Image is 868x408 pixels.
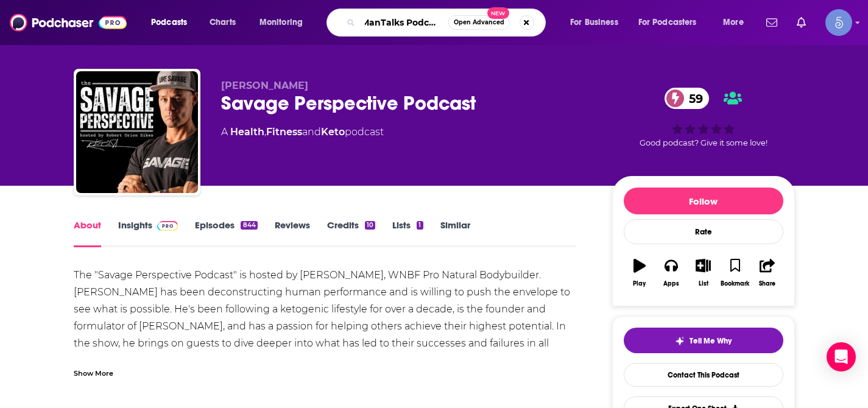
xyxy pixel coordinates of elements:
[195,219,257,247] a: Episodes844
[624,219,783,244] div: Rate
[440,219,470,247] a: Similar
[624,188,783,214] button: Follow
[266,126,302,138] a: Fitness
[241,221,257,230] div: 844
[751,251,783,295] button: Share
[612,80,795,155] div: 59Good podcast? Give it some love!
[302,126,321,138] span: and
[321,126,345,138] a: Keto
[721,280,749,287] div: Bookmark
[74,219,101,247] a: About
[202,13,243,32] a: Charts
[630,13,715,32] button: open menu
[157,221,178,231] img: Podchaser Pro
[719,251,751,295] button: Bookmark
[761,12,782,33] a: Show notifications dropdown
[210,14,236,31] span: Charts
[360,13,448,32] input: Search podcasts, credits, & more...
[655,251,687,295] button: Apps
[715,13,759,32] button: open menu
[624,251,655,295] button: Play
[338,9,557,37] div: Search podcasts, credits, & more...
[687,251,719,295] button: List
[825,9,852,36] span: Logged in as Spiral5-G1
[690,336,732,346] span: Tell Me Why
[275,219,310,247] a: Reviews
[264,126,266,138] span: ,
[624,328,783,353] button: tell me why sparkleTell Me Why
[251,13,319,32] button: open menu
[640,138,767,147] span: Good podcast? Give it some love!
[454,19,504,26] span: Open Advanced
[417,221,423,230] div: 1
[118,219,178,247] a: InsightsPodchaser Pro
[10,11,127,34] img: Podchaser - Follow, Share and Rate Podcasts
[392,219,423,247] a: Lists1
[327,219,375,247] a: Credits10
[677,88,709,109] span: 59
[448,15,510,30] button: Open AdvancedNew
[663,280,679,287] div: Apps
[259,14,303,31] span: Monitoring
[221,80,308,91] span: [PERSON_NAME]
[675,336,685,346] img: tell me why sparkle
[827,342,856,371] div: Open Intercom Messenger
[143,13,203,32] button: open menu
[723,14,744,31] span: More
[562,13,633,32] button: open menu
[624,363,783,387] a: Contact This Podcast
[825,9,852,36] button: Show profile menu
[230,126,264,138] a: Health
[699,280,708,287] div: List
[825,9,852,36] img: User Profile
[151,14,187,31] span: Podcasts
[638,14,697,31] span: For Podcasters
[759,280,775,287] div: Share
[221,125,384,139] div: A podcast
[633,280,646,287] div: Play
[365,221,375,230] div: 10
[74,267,576,369] div: The "Savage Perspective Podcast" is hosted by [PERSON_NAME], WNBF Pro Natural Bodybuilder. [PERSO...
[792,12,811,33] a: Show notifications dropdown
[487,7,509,19] span: New
[665,88,709,109] a: 59
[570,14,618,31] span: For Business
[76,71,198,193] img: Savage Perspective Podcast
